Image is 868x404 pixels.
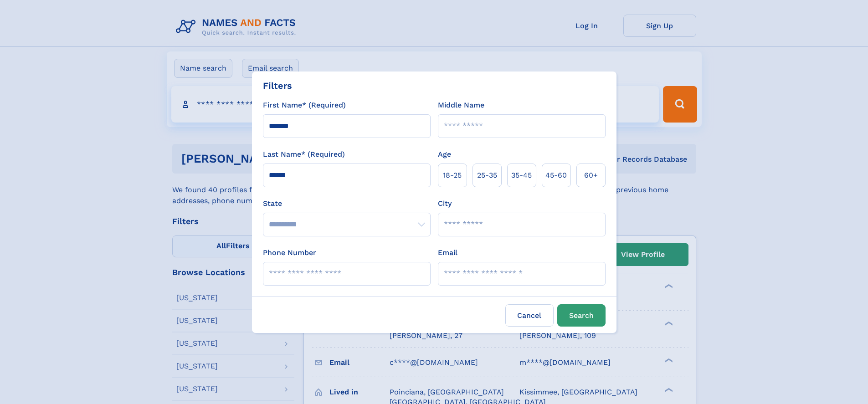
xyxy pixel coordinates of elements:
[263,198,431,209] label: State
[438,247,457,258] label: Email
[263,79,292,92] div: Filters
[438,149,451,160] label: Age
[557,304,606,327] button: Search
[477,170,497,181] span: 25‑35
[443,170,462,181] span: 18‑25
[263,100,346,111] label: First Name* (Required)
[263,247,316,258] label: Phone Number
[545,170,567,181] span: 45‑60
[438,198,452,209] label: City
[438,100,484,111] label: Middle Name
[263,149,345,160] label: Last Name* (Required)
[511,170,532,181] span: 35‑45
[584,170,598,181] span: 60+
[505,304,554,327] label: Cancel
